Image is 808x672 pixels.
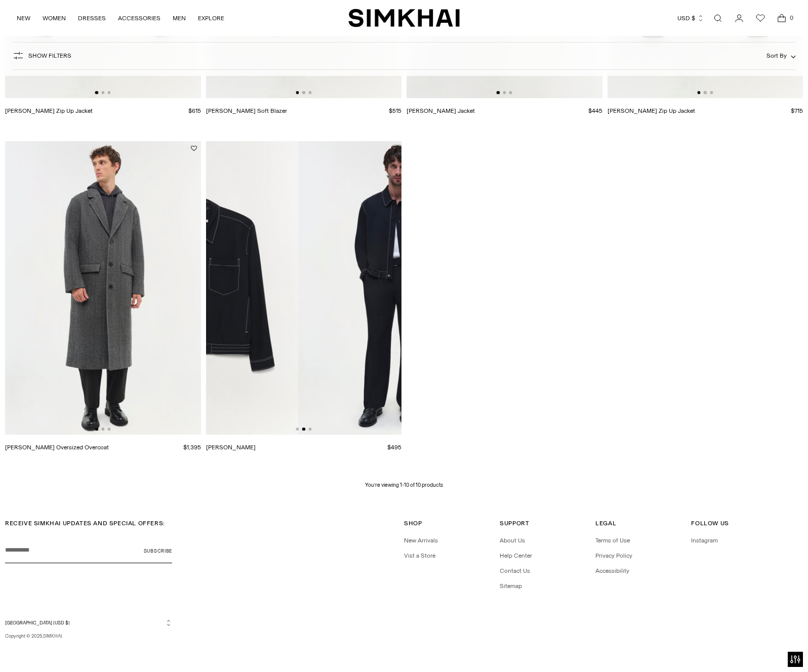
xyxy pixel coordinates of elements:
button: Go to slide 2 [101,91,104,94]
span: RECEIVE SIMKHAI UPDATES AND SPECIAL OFFERS: [5,520,165,527]
button: Go to slide 1 [95,428,98,431]
a: Vist a Store [404,552,435,559]
button: Go to slide 3 [509,91,512,94]
button: Go to slide 3 [107,428,110,431]
p: Copyright © 2025, . [5,633,172,640]
iframe: Sign Up via Text for Offers [8,634,102,664]
a: [PERSON_NAME] [206,444,256,451]
span: Legal [595,520,616,527]
a: [PERSON_NAME] Zip Up Jacket [608,107,695,114]
button: Go to slide 3 [107,91,110,94]
a: [PERSON_NAME] Jacket [407,107,475,114]
span: 0 [787,13,796,22]
img: Robert Oversized Overcoat [5,141,201,435]
button: Go to slide 3 [710,91,713,94]
span: Sort By [766,52,787,59]
button: USD $ [677,7,704,29]
a: Sitemap [500,582,522,590]
span: Follow Us [691,520,729,527]
button: Go to slide 2 [503,91,506,94]
button: Go to slide 1 [697,91,700,94]
a: SIMKHAI [348,8,460,28]
button: Add to Wishlist [191,145,197,151]
a: Accessibility [595,567,629,574]
a: Instagram [691,537,718,544]
button: Go to slide 1 [497,91,500,94]
button: Go to slide 2 [302,91,305,94]
a: Open search modal [708,8,728,28]
p: You’re viewing 1-10 of 10 products [365,481,443,489]
button: Go to slide 2 [302,428,305,431]
a: ACCESSORIES [118,7,160,29]
button: Go to slide 3 [308,91,311,94]
a: Privacy Policy [595,552,632,559]
a: NEW [17,7,30,29]
span: Show Filters [28,52,71,59]
img: Keith Jacket [298,141,494,435]
a: Help Center [500,552,532,559]
a: MEN [173,7,186,29]
button: Sort By [766,50,796,61]
button: Go to slide 1 [296,91,299,94]
a: EXPLORE [198,7,224,29]
a: [PERSON_NAME] Oversized Overcoat [5,444,109,451]
a: [PERSON_NAME] Soft Blazer [206,107,287,114]
a: Wishlist [750,8,771,28]
button: Go to slide 3 [308,428,311,431]
button: Add to Wishlist [391,145,397,151]
a: Contact Us [500,567,530,574]
a: Go to the account page [729,8,749,28]
a: WOMEN [43,7,66,29]
button: [GEOGRAPHIC_DATA] (USD $) [5,619,172,626]
button: Go to slide 2 [704,91,707,94]
button: Show Filters [12,48,71,64]
a: [PERSON_NAME] Zip Up Jacket [5,107,93,114]
span: Support [500,520,529,527]
a: About Us [500,537,525,544]
a: Open cart modal [772,8,792,28]
a: Terms of Use [595,537,630,544]
span: Shop [404,520,422,527]
a: DRESSES [78,7,106,29]
button: Subscribe [144,538,172,563]
button: Go to slide 2 [101,428,104,431]
button: Go to slide 1 [95,91,98,94]
button: Go to slide 1 [296,428,299,431]
a: New Arrivals [404,537,438,544]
